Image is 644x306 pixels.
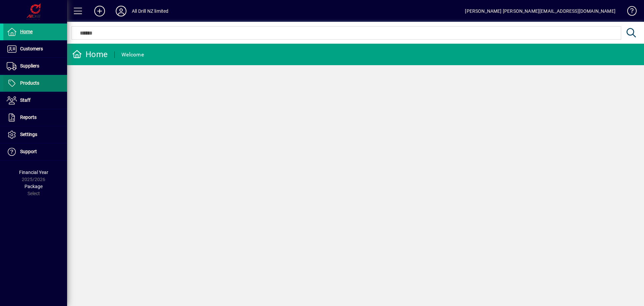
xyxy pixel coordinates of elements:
[622,1,636,23] a: Knowledge Base
[89,5,110,17] button: Add
[3,143,67,160] a: Support
[19,170,48,175] span: Financial Year
[20,132,37,137] span: Settings
[20,149,37,154] span: Support
[72,49,108,60] div: Home
[20,46,43,51] span: Customers
[3,92,67,109] a: Staff
[3,41,67,57] a: Customers
[20,97,31,103] span: Staff
[3,75,67,92] a: Products
[3,109,67,126] a: Reports
[110,5,132,17] button: Profile
[465,6,615,16] div: [PERSON_NAME] [PERSON_NAME][EMAIL_ADDRESS][DOMAIN_NAME]
[20,80,39,86] span: Products
[24,184,43,189] span: Package
[132,6,169,16] div: All Drill NZ limited
[20,29,33,34] span: Home
[20,63,39,69] span: Suppliers
[121,49,144,60] div: Welcome
[20,115,37,120] span: Reports
[3,126,67,143] a: Settings
[3,58,67,75] a: Suppliers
